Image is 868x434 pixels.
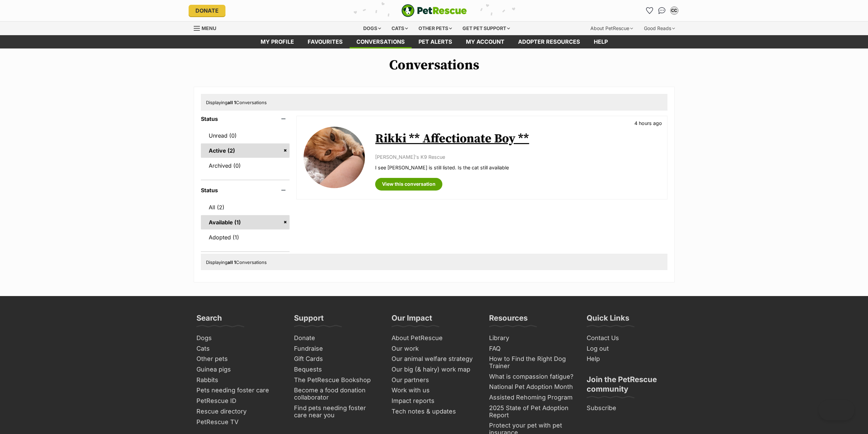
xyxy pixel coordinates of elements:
a: Work with us [389,385,480,396]
span: Displaying Conversations [206,260,267,265]
h3: Search [196,313,222,327]
a: Subscribe [584,403,675,414]
a: PetRescue ID [194,396,284,406]
div: Good Reads [639,22,680,35]
a: Rescue directory [194,406,284,417]
h3: Join the PetRescue community [587,375,672,398]
strong: all 1 [227,260,236,265]
a: Menu [194,22,221,34]
header: Status [201,187,290,193]
button: My account [669,5,680,16]
a: Donate [189,5,225,16]
strong: all 1 [227,100,236,105]
a: Adopter resources [511,35,587,48]
a: The PetRescue Bookshop [291,375,382,386]
a: My profile [254,35,301,48]
a: conversations [350,35,412,48]
a: Library [486,333,577,344]
a: Contact Us [584,333,675,344]
a: Donate [291,333,382,344]
div: Dogs [358,22,386,35]
div: Cats [387,22,413,35]
div: About PetRescue [586,22,638,35]
div: Other pets [414,22,457,35]
div: CC [671,7,678,14]
a: Help [584,354,675,364]
a: Gift Cards [291,354,382,364]
a: Dogs [194,333,284,344]
h3: Support [294,313,324,327]
a: Favourites [301,35,350,48]
a: Our work [389,344,480,354]
a: PetRescue [401,4,467,17]
a: Pets needing foster care [194,385,284,396]
a: View this conversation [375,178,442,190]
a: Rikki ** Affectionate Boy ** [375,131,529,146]
span: Menu [202,25,216,31]
a: Archived (0) [201,158,290,173]
a: Other pets [194,354,284,364]
p: [PERSON_NAME]'s K9 Rescue [375,153,660,160]
a: National Pet Adoption Month [486,382,577,392]
a: Active (2) [201,143,290,158]
a: FAQ [486,344,577,354]
iframe: Help Scout Beacon - Open [819,400,854,420]
a: Our partners [389,375,480,386]
p: 4 hours ago [634,120,662,127]
div: Get pet support [458,22,515,35]
a: Cats [194,344,284,354]
a: About PetRescue [389,333,480,344]
a: Guinea pigs [194,364,284,375]
p: I see [PERSON_NAME] is still listed. Is the cat still available [375,164,660,171]
img: chat-41dd97257d64d25036548639549fe6c8038ab92f7586957e7f3b1b290dea8141.svg [658,7,665,14]
span: Displaying Conversations [206,100,267,105]
a: My account [459,35,511,48]
a: Conversations [657,5,667,16]
a: PetRescue TV [194,417,284,428]
h3: Resources [489,313,528,327]
a: Log out [584,344,675,354]
h3: Quick Links [587,313,629,327]
a: Become a food donation collaborator [291,385,382,403]
a: Our animal welfare strategy [389,354,480,364]
header: Status [201,116,290,122]
a: Pet alerts [412,35,459,48]
a: Help [587,35,615,48]
img: logo-e224e6f780fb5917bec1dbf3a21bbac754714ae5b6737aabdf751b685950b380.svg [401,4,467,17]
a: Fundraise [291,344,382,354]
h3: Our Impact [392,313,432,327]
a: Our big (& hairy) work map [389,364,480,375]
img: Rikki ** Affectionate Boy ** [304,127,365,188]
a: How to Find the Right Dog Trainer [486,354,577,371]
a: Rabbits [194,375,284,386]
ul: Account quick links [644,5,680,16]
a: Unread (0) [201,128,290,143]
a: Find pets needing foster care near you [291,403,382,420]
a: Favourites [644,5,655,16]
a: Bequests [291,364,382,375]
a: What is compassion fatigue? [486,372,577,382]
a: Tech notes & updates [389,406,480,417]
a: Adopted (1) [201,230,290,244]
a: All (2) [201,200,290,214]
a: 2025 State of Pet Adoption Report [486,403,577,420]
a: Available (1) [201,215,290,229]
a: Assisted Rehoming Program [486,392,577,403]
a: Impact reports [389,396,480,406]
